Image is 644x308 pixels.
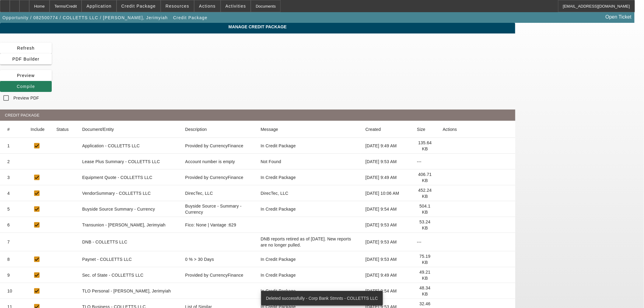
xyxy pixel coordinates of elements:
mat-cell: Sec. of State - COLLETTS LLC [77,267,180,283]
mat-cell: 135.64 KB [412,138,438,154]
mat-cell: Paynet - COLLETTS LLC [77,251,180,267]
mat-header-cell: Actions [438,121,515,138]
mat-cell: [DATE] 9:53 AM [361,251,412,267]
mat-cell: [DATE] 9:53 AM [361,154,412,170]
mat-cell: Provided by CurrencyFinance [180,138,258,154]
mat-cell: Application - COLLETTS LLC [77,138,180,154]
mat-cell: Not Found [257,154,361,170]
mat-cell: DNB - COLLETTS LLC [77,233,180,251]
button: Application [82,0,116,12]
mat-cell: Fico: None | Vantage :629 [180,217,258,233]
mat-cell: DirecTec, LLC [180,185,258,201]
mat-cell: DirecTec, LLC [257,185,361,201]
span: Activities [226,4,246,9]
mat-cell: In Credit Package [257,283,361,299]
span: Preview [17,73,35,78]
mat-cell: Lease Plus Summary - COLLETTS LLC [77,154,180,170]
mat-cell: 48.34 KB [412,283,438,299]
mat-cell: Provided by CurrencyFinance [180,170,258,185]
button: Resources [161,0,194,12]
span: Opportunity / 082500774 / COLLETTS LLC / [PERSON_NAME], Jerimyiah [2,15,168,20]
mat-cell: DNB reports retired as of June 26, 2025. New reports are no longer pulled. [257,233,361,251]
mat-cell: In Credit Package [257,251,361,267]
span: Credit Package [121,4,156,9]
mat-cell: In Credit Package [257,201,361,217]
span: Refresh [17,46,35,51]
mat-cell: [DATE] 9:49 AM [361,267,412,283]
mat-cell: [DATE] 9:53 AM [361,233,412,251]
mat-cell: [DATE] 9:54 AM [361,201,412,217]
mat-header-cell: Include [26,121,52,138]
label: Preview PDF [12,95,39,101]
mat-cell: 452.24 KB [412,185,438,201]
span: Manage Credit Package [5,24,511,29]
mat-cell: Transunion - [PERSON_NAME], Jerimyiah [77,217,180,233]
mat-header-cell: Status [51,121,77,138]
mat-header-cell: Document/Entity [77,121,180,138]
span: PDF Builder [12,57,39,61]
button: Actions [194,0,220,12]
mat-cell: 49.21 KB [412,267,438,283]
mat-cell: Provided by CurrencyFinance [180,267,258,283]
mat-cell: Buyside Source - Summary - Currency [180,201,258,217]
mat-header-cell: Description [180,121,258,138]
mat-cell: VendorSummary - COLLETTS LLC [77,185,180,201]
mat-cell: In Credit Package [257,138,361,154]
mat-cell: [DATE] 9:49 AM [361,170,412,185]
mat-cell: In Credit Package [257,267,361,283]
mat-cell: TLO Personal - [PERSON_NAME], Jerimyiah [77,283,180,299]
mat-cell: Account number is empty [180,154,258,170]
mat-cell: --- [412,154,438,170]
mat-header-cell: Message [257,121,361,138]
button: Activities [221,0,251,12]
mat-cell: Buyside Source Summary - Currency [77,201,180,217]
span: Actions [199,4,216,9]
span: Application [86,4,111,9]
mat-header-cell: Size [412,121,438,138]
a: Open Ticket [603,12,634,22]
span: Compile [17,84,35,89]
mat-cell: [DATE] 9:49 AM [361,138,412,154]
mat-cell: In Credit Package [257,170,361,185]
mat-cell: [DATE] 9:53 AM [361,217,412,233]
mat-header-cell: Created [361,121,412,138]
mat-cell: --- [412,233,438,251]
mat-cell: 504.1 KB [412,201,438,217]
mat-cell: [DATE] 10:06 AM [361,185,412,201]
mat-cell: Equipment Quote - COLLETTS LLC [77,170,180,185]
div: Deleted successfully - Corp Bank Stmnts - COLLETTS LLC [261,291,380,306]
mat-cell: 406.71 KB [412,170,438,185]
span: Resources [166,4,189,9]
mat-cell: 75.19 KB [412,251,438,267]
mat-cell: 53.24 KB [412,217,438,233]
button: Credit Package [172,12,209,23]
mat-cell: [DATE] 9:54 AM [361,283,412,299]
button: Credit Package [117,0,160,12]
mat-cell: 0 % > 30 Days [180,251,258,267]
span: Credit Package [173,15,208,20]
